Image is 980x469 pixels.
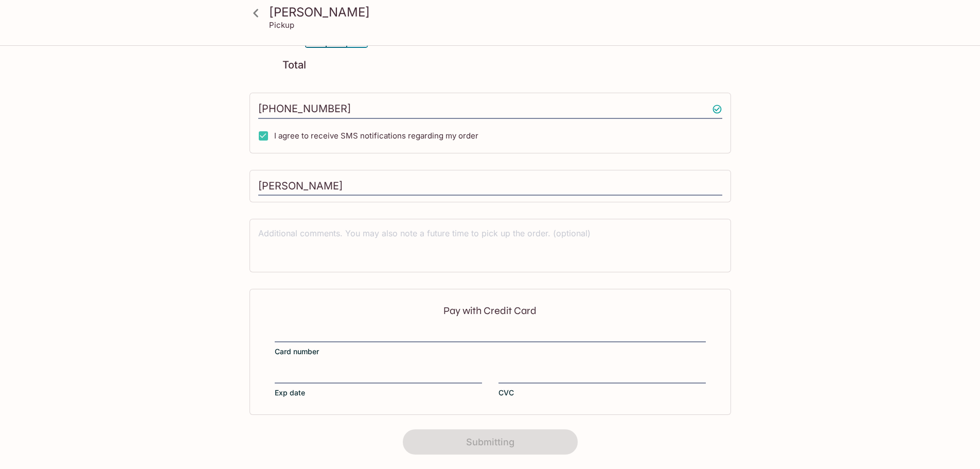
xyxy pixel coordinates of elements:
iframe: Secure card number input frame [275,329,706,340]
p: Total [282,60,306,70]
span: Card number [275,346,319,357]
h3: [PERSON_NAME] [269,4,729,20]
iframe: Secure CVC input frame [498,370,706,381]
span: Exp date [275,388,305,398]
p: Pay with Credit Card [275,306,706,316]
input: Enter first and last name [258,177,722,196]
input: Enter phone number [258,99,722,119]
iframe: Secure expiration date input frame [275,370,482,381]
p: Pickup [269,20,294,30]
span: CVC [498,388,514,398]
span: I agree to receive SMS notifications regarding my order [274,131,478,141]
